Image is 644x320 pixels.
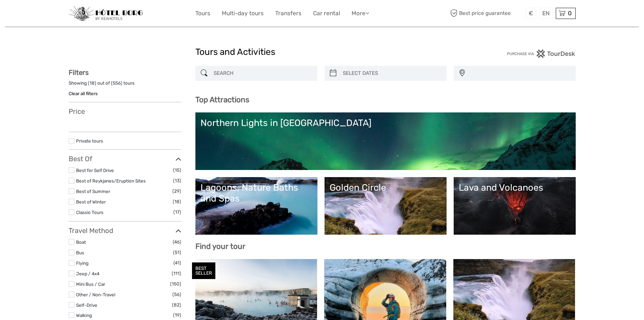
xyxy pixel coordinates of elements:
span: (82) [172,301,181,309]
a: Best of Winter [76,199,106,205]
label: 556 [113,80,121,86]
h3: Price [69,107,181,115]
h3: Best Of [69,155,181,163]
b: Top Attractions [195,95,249,104]
h3: Travel Method [69,227,181,235]
a: Flying [76,260,89,266]
a: Other / Non-Travel [76,292,115,297]
a: Private tours [76,138,103,144]
div: Lagoons, Nature Baths and Spas [200,182,312,204]
div: Lava and Volcanoes [459,182,571,193]
span: (41) [173,259,181,267]
div: EN [539,8,553,19]
b: Find your tour [195,242,245,251]
span: (17) [173,208,181,216]
a: Best of Reykjanes/Eruption Sites [76,178,146,184]
a: Multi-day tours [222,8,264,18]
span: (51) [173,249,181,256]
span: Best price guarantee [449,8,524,19]
span: (18) [173,198,181,206]
a: Lava and Volcanoes [459,182,571,230]
a: Golden Circle [330,182,442,230]
div: Golden Circle [330,182,442,193]
a: More [352,8,369,18]
div: Northern Lights in [GEOGRAPHIC_DATA] [200,118,571,128]
a: Lagoons, Nature Baths and Spas [200,182,312,230]
span: (15) [173,166,181,174]
span: (111) [172,270,181,277]
a: Bus [76,250,84,255]
a: Jeep / 4x4 [76,271,99,276]
span: (56) [172,291,181,298]
input: SELECT DATES [340,67,443,79]
a: Car rental [313,8,340,18]
span: (150) [170,280,181,288]
img: PurchaseViaTourDesk.png [507,49,575,58]
span: (13) [173,177,181,185]
a: Classic Tours [76,210,103,215]
input: SEARCH [211,67,314,79]
a: Best for Self Drive [76,168,114,173]
a: Boat [76,239,86,245]
a: Best of Summer [76,189,110,194]
span: 0 [567,10,573,17]
a: Self-Drive [76,302,97,308]
a: Clear all filters [69,91,98,96]
a: Tours [195,8,210,18]
label: 18 [90,80,95,86]
a: Walking [76,313,92,318]
a: Transfers [275,8,302,18]
span: € [529,10,533,17]
a: Northern Lights in [GEOGRAPHIC_DATA] [200,118,571,165]
div: BEST SELLER [192,262,215,279]
img: 97-048fac7b-21eb-4351-ac26-83e096b89eb3_logo_small.jpg [69,6,143,21]
span: (29) [172,187,181,195]
h1: Tours and Activities [195,47,449,58]
strong: Filters [69,68,89,77]
span: (19) [173,311,181,319]
a: Mini Bus / Car [76,281,105,287]
div: Showing ( ) out of ( ) tours [69,80,181,90]
span: (46) [173,238,181,246]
